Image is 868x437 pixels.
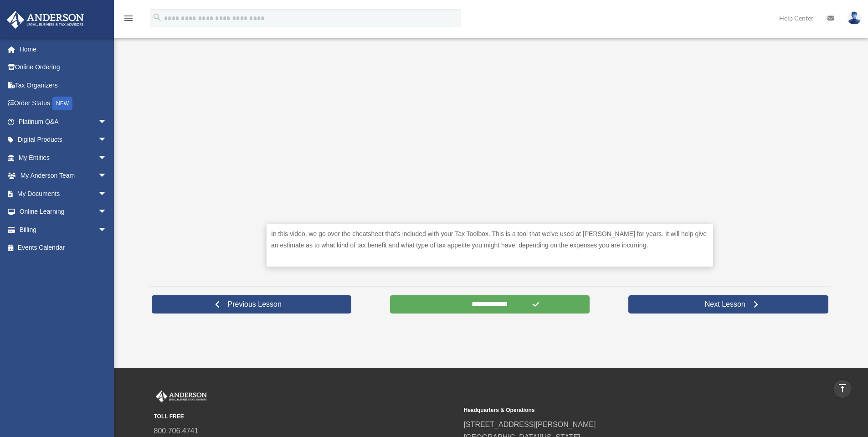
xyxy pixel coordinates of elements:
[52,97,72,110] div: NEW
[6,76,121,94] a: Tax Organizers
[6,94,121,113] a: Order StatusNEW
[6,58,121,77] a: Online Ordering
[98,149,116,167] span: arrow_drop_down
[837,383,848,394] i: vertical_align_top
[152,12,162,22] i: search
[98,131,116,149] span: arrow_drop_down
[123,16,134,24] a: menu
[6,203,121,221] a: Online Learningarrow_drop_down
[154,391,209,402] img: Anderson Advisors Platinum Portal
[154,427,199,435] a: 800.706.4741
[271,228,709,251] p: In this video, we go over the cheatsheet that’s included with your Tax Toolbox. This is a tool th...
[464,406,767,415] small: Headquarters & Operations
[6,149,121,167] a: My Entitiesarrow_drop_down
[6,221,121,239] a: Billingarrow_drop_down
[98,185,116,203] span: arrow_drop_down
[6,131,121,149] a: Digital Productsarrow_drop_down
[221,300,289,309] span: Previous Lesson
[6,185,121,203] a: My Documentsarrow_drop_down
[123,13,134,24] i: menu
[98,167,116,185] span: arrow_drop_down
[152,295,352,314] a: Previous Lesson
[98,221,116,239] span: arrow_drop_down
[6,167,121,185] a: My Anderson Teamarrow_drop_down
[833,379,852,398] a: vertical_align_top
[98,113,116,131] span: arrow_drop_down
[6,40,121,58] a: Home
[464,421,596,428] a: [STREET_ADDRESS][PERSON_NAME]
[6,239,121,257] a: Events Calendar
[98,203,116,221] span: arrow_drop_down
[628,295,828,314] a: Next Lesson
[847,11,861,25] img: User Pic
[6,113,121,131] a: Platinum Q&Aarrow_drop_down
[698,300,753,309] span: Next Lesson
[4,11,87,29] img: Anderson Advisors Platinum Portal
[154,412,457,422] small: TOLL FREE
